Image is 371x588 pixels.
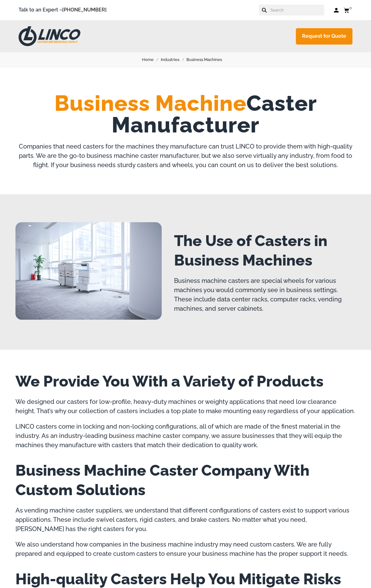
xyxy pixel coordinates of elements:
p: Companies that need casters for the machines they manufacture can trust LINCO to provide them wit... [15,142,356,170]
h2: The Use of Casters in Business Machines [174,231,356,270]
h2: Business Machine Caster Company With Custom Solutions [15,460,356,499]
p: We also understand how companies in the business machine industry may need custom casters. We are... [15,540,356,558]
a: Home [142,56,161,63]
span: 0 [349,6,352,10]
p: LINCO casters come in locking and non-locking configurations, all of which are made of the finest... [15,422,356,450]
a: Business Machines [186,56,229,63]
a: Request for Quote [296,28,352,45]
h2: We Provide You With a Variety of Products [15,371,356,391]
a: Industries [161,56,186,63]
a: Log in [334,7,339,13]
p: We designed our casters for low-profile, heavy-duty machines or weighty applications that need lo... [15,397,356,416]
img: LINCO CASTERS & INDUSTRIAL SUPPLY [19,26,80,46]
h1: Caster Manufacturer [15,92,356,136]
a: 0 [343,6,352,14]
img: two business machines in an office [15,222,162,320]
span: Business Machine [54,90,246,116]
p: As vending machine caster suppliers, we understand that different configurations of casters exist... [15,506,356,534]
input: Search [270,5,324,15]
p: Business machine casters are special wheels for various machines you would commonly see in busine... [174,276,356,313]
span: Talk to an Expert – [19,6,107,14]
a: [PHONE_NUMBER] [62,7,107,13]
